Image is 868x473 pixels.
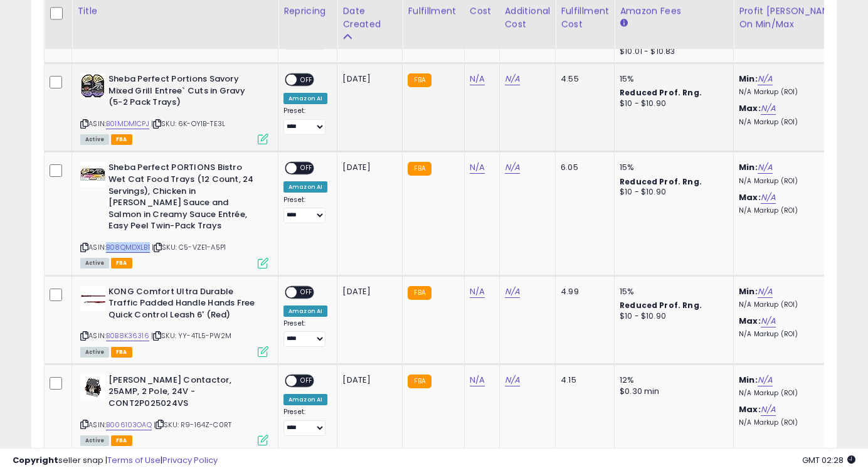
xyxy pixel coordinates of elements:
[620,375,724,386] div: 12%
[739,300,843,309] p: N/A Markup (ROI)
[342,162,393,173] div: [DATE]
[13,455,218,467] div: seller snap | |
[283,107,327,135] div: Preset:
[739,330,843,339] p: N/A Markup (ROI)
[761,403,776,416] a: N/A
[77,4,273,18] div: Title
[297,163,317,174] span: OFF
[470,374,485,386] a: N/A
[739,177,843,186] p: N/A Markup (ROI)
[561,4,609,31] div: Fulfillment Cost
[505,73,520,85] a: N/A
[620,87,702,98] b: Reduced Prof. Rng.
[758,285,773,298] a: N/A
[283,306,327,317] div: Amazon AI
[620,4,728,18] div: Amazon Fees
[739,285,758,297] b: Min:
[80,286,268,356] div: ASIN:
[739,191,761,203] b: Max:
[109,162,261,235] b: Sheba Perfect PORTIONS Bistro Wet Cat Food Trays (12 Count, 24 Servings), Chicken in [PERSON_NAME...
[80,134,109,145] span: All listings currently available for purchase on Amazon
[739,88,843,97] p: N/A Markup (ROI)
[408,162,431,176] small: FBA
[739,403,761,415] b: Max:
[111,258,132,268] span: FBA
[470,161,485,174] a: N/A
[80,258,109,268] span: All listings currently available for purchase on Amazon
[109,375,261,413] b: [PERSON_NAME] Contactor, 25AMP, 2 Pole, 24V - CONT2P025024VS
[739,4,847,31] div: Profit [PERSON_NAME] on Min/Max
[620,311,724,322] div: $10 - $10.90
[297,75,317,85] span: OFF
[13,454,58,466] strong: Copyright
[342,375,393,386] div: [DATE]
[802,454,855,466] span: 2025-09-16 02:28 GMT
[505,374,520,386] a: N/A
[111,134,132,145] span: FBA
[107,454,161,466] a: Terms of Use
[80,162,105,187] img: 51-l-fesY7S._SL40_.jpg
[561,375,605,386] div: 4.15
[283,319,327,348] div: Preset:
[620,18,627,29] small: Amazon Fees.
[342,4,397,31] div: Date Created
[739,374,758,386] b: Min:
[106,331,149,341] a: B0B8K36316
[80,286,105,311] img: 314wj4XtlRL._SL40_.jpg
[111,347,132,358] span: FBA
[620,300,702,311] b: Reduced Prof. Rng.
[342,73,393,85] div: [DATE]
[408,4,458,18] div: Fulfillment
[739,315,761,327] b: Max:
[80,162,268,267] div: ASIN:
[758,73,773,85] a: N/A
[106,242,150,253] a: B08QMDXLB1
[620,98,724,109] div: $10 - $10.90
[162,454,218,466] a: Privacy Policy
[283,196,327,224] div: Preset:
[620,286,724,297] div: 15%
[758,161,773,174] a: N/A
[151,119,225,129] span: | SKU: 6K-OY1B-TE3L
[739,73,758,85] b: Min:
[80,375,105,400] img: 31Gdb+EGO8L._SL40_.jpg
[106,119,149,129] a: B01MDM1CPJ
[408,375,431,388] small: FBA
[739,102,761,114] b: Max:
[342,286,393,297] div: [DATE]
[109,286,261,324] b: KONG Comfort Ultra Durable Traffic Padded Handle Hands Free Quick Control Leash 6' (Red)
[739,118,843,127] p: N/A Markup (ROI)
[620,176,702,187] b: Reduced Prof. Rng.
[109,73,261,112] b: Sheba Perfect Portions Savory Mixed Grill Entree` Cuts in Gravy (5-2 Pack Trays)
[761,102,776,115] a: N/A
[470,4,494,18] div: Cost
[758,374,773,386] a: N/A
[283,181,327,193] div: Amazon AI
[761,315,776,327] a: N/A
[620,162,724,173] div: 15%
[761,191,776,204] a: N/A
[561,73,605,85] div: 4.55
[283,394,327,405] div: Amazon AI
[297,375,317,386] span: OFF
[80,435,109,446] span: All listings currently available for purchase on Amazon
[154,420,231,430] span: | SKU: R9-164Z-C0RT
[80,73,105,98] img: 61ewgvE3YPL._SL40_.jpg
[620,46,724,57] div: $10.01 - $10.83
[561,162,605,173] div: 6.05
[80,347,109,358] span: All listings currently available for purchase on Amazon
[408,73,431,87] small: FBA
[620,187,724,198] div: $10 - $10.90
[505,4,551,31] div: Additional Cost
[620,386,724,397] div: $0.30 min
[297,287,317,297] span: OFF
[505,161,520,174] a: N/A
[739,206,843,215] p: N/A Markup (ROI)
[283,93,327,104] div: Amazon AI
[283,408,327,436] div: Preset:
[470,285,485,298] a: N/A
[739,389,843,398] p: N/A Markup (ROI)
[111,435,132,446] span: FBA
[283,4,332,18] div: Repricing
[561,286,605,297] div: 4.99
